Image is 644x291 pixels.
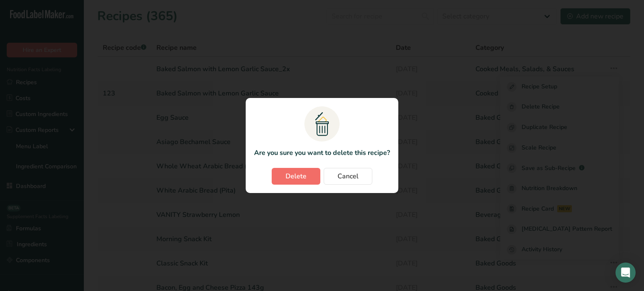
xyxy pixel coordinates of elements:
span: Delete [286,171,306,181]
span: Cancel [338,171,358,181]
button: Delete [272,168,320,185]
button: Cancel [324,168,372,185]
div: Open Intercom Messenger [615,263,636,283]
p: Are you sure you want to delete this recipe? [254,148,390,158]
